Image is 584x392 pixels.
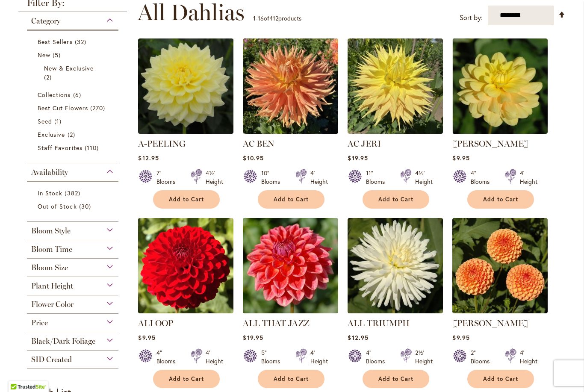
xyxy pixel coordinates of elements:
[460,10,483,26] label: Sort by:
[138,333,155,342] span: $9.95
[169,375,204,383] span: Add to Cart
[156,348,180,365] div: 4" Blooms
[483,375,518,383] span: Add to Cart
[90,103,107,112] span: 270
[348,139,381,149] a: AC JERI
[258,190,324,209] button: Add to Cart
[153,370,220,388] button: Add to Cart
[31,281,73,291] span: Plant Height
[38,90,110,99] a: Collections
[38,130,110,139] a: Exclusive
[138,38,233,134] img: A-Peeling
[452,127,548,136] a: AHOY MATEY
[31,300,74,309] span: Flower Color
[253,14,256,22] span: 1
[169,196,204,203] span: Add to Cart
[79,202,93,211] span: 30
[138,127,233,136] a: A-Peeling
[243,38,338,134] img: AC BEN
[54,117,64,126] span: 1
[348,307,443,315] a: ALL TRIUMPH
[31,263,68,272] span: Bloom Size
[38,117,110,126] a: Seed
[31,336,95,346] span: Black/Dark Foliage
[310,169,328,186] div: 4' Height
[38,202,77,210] span: Out of Stock
[31,245,72,254] span: Bloom Time
[363,370,429,388] button: Add to Cart
[520,169,537,186] div: 4' Height
[243,127,338,136] a: AC BEN
[452,139,528,149] a: [PERSON_NAME]
[53,50,63,59] span: 5
[452,154,469,162] span: $9.95
[415,348,433,365] div: 2½' Height
[44,64,103,82] a: New &amp; Exclusive
[310,348,328,365] div: 4' Height
[65,189,82,197] span: 382
[348,333,368,342] span: $12.95
[138,154,159,162] span: $12.95
[38,103,110,112] a: Best Cut Flowers
[378,375,413,383] span: Add to Cart
[348,218,443,313] img: ALL TRIUMPH
[467,370,534,388] button: Add to Cart
[73,90,83,99] span: 6
[38,37,110,46] a: Best Sellers
[483,196,518,203] span: Add to Cart
[243,154,263,162] span: $10.95
[348,318,410,328] a: ALL TRIUMPH
[452,318,528,328] a: [PERSON_NAME]
[31,226,71,236] span: Bloom Style
[206,348,223,365] div: 4' Height
[44,64,94,72] span: New & Exclusive
[38,51,50,59] span: New
[6,362,30,386] iframe: Launch Accessibility Center
[243,318,310,328] a: ALL THAT JAZZ
[348,127,443,136] a: AC Jeri
[243,333,263,342] span: $19.95
[243,139,274,149] a: AC BEN
[38,50,110,59] a: New
[38,189,62,197] span: In Stock
[75,37,88,46] span: 32
[415,169,433,186] div: 4½' Height
[31,168,68,177] span: Availability
[366,169,390,186] div: 11" Blooms
[153,190,220,209] button: Add to Cart
[363,190,429,209] button: Add to Cart
[138,139,186,149] a: A-PEELING
[38,117,52,125] span: Seed
[44,73,54,82] span: 2
[38,144,83,152] span: Staff Favorites
[138,307,233,315] a: ALI OOP
[38,104,88,112] span: Best Cut Flowers
[38,130,65,139] span: Exclusive
[378,196,413,203] span: Add to Cart
[38,202,110,211] a: Out of Stock 30
[38,91,71,99] span: Collections
[452,307,548,315] a: AMBER QUEEN
[261,169,285,186] div: 10" Blooms
[31,355,72,364] span: SID Created
[520,348,537,365] div: 4' Height
[452,333,469,342] span: $9.95
[156,169,180,186] div: 7" Blooms
[348,38,443,134] img: AC Jeri
[38,189,110,197] a: In Stock 382
[206,169,223,186] div: 4½' Height
[452,38,548,134] img: AHOY MATEY
[258,370,324,388] button: Add to Cart
[348,154,368,162] span: $19.95
[38,143,110,152] a: Staff Favorites
[471,169,495,186] div: 4" Blooms
[138,318,173,328] a: ALI OOP
[269,14,278,22] span: 412
[258,14,264,22] span: 16
[243,307,338,315] a: ALL THAT JAZZ
[274,196,309,203] span: Add to Cart
[85,143,101,152] span: 110
[138,218,233,313] img: ALI OOP
[452,218,548,313] img: AMBER QUEEN
[38,38,73,46] span: Best Sellers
